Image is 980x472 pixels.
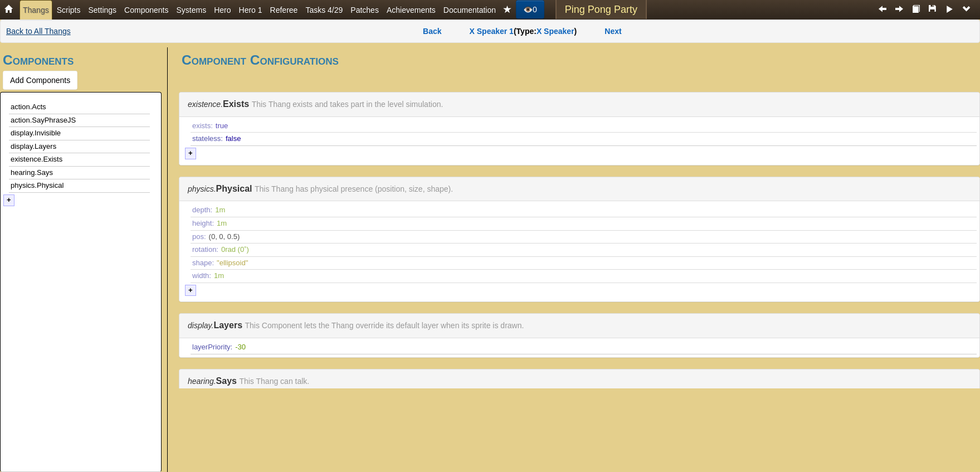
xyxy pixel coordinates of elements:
div: physics.Physical [11,181,64,191]
span: X Speaker [537,27,574,36]
div: -30 [235,342,263,353]
span: This Component lets the Thang override its default layer when its sprite is drawn. [245,321,524,330]
span: Ping Pong Party [565,4,637,15]
span: Type [516,27,534,36]
div: action.Acts [11,102,46,113]
span: depth: [192,205,212,216]
a: Back to All Thangs [6,26,71,37]
a: Back [423,27,441,36]
div: 1m [215,205,243,216]
em: physics. [188,184,216,193]
span: layerPriority: [192,342,232,353]
span: shape: [192,258,214,269]
button: Add Components [3,71,77,90]
div: + [3,194,14,206]
strong: Exists [223,99,252,109]
h3: Components [3,53,164,68]
span: This Thang exists and takes part in the level simulation. [252,100,443,109]
span: height: [192,218,214,229]
div: 1m [214,271,242,281]
div: action.SayPhraseJS [11,115,76,126]
span: 0 [533,5,537,14]
div: 0rad (0˚) [221,245,249,255]
div: "ellipsoid" [217,258,248,269]
div: true [216,121,243,132]
div: + [185,285,196,296]
span: width: [192,271,211,281]
span: exists: [192,121,213,132]
em: display. [188,321,213,330]
em: existence. [188,100,223,109]
span: This Thang has physical presence (position, size, shape). [255,184,453,193]
span: rotation: [192,245,218,255]
div: existence.Exists [11,154,62,165]
div: display.Invisible [11,128,61,139]
span: This Thang can talk. [239,377,309,386]
strong: Layers [213,320,245,330]
strong: Says [216,376,240,386]
em: hearing. [188,377,216,386]
a: Next [604,27,621,36]
span: X Speaker 1 [470,27,514,36]
div: hearing.Says [11,168,53,178]
div: display.Layers [11,142,56,152]
h3: Component Configurations [182,53,977,68]
div: 1m [217,218,245,229]
strong: Physical [216,184,255,193]
span: Patches [350,6,379,14]
div: false [226,134,253,144]
span: pos: [192,232,206,242]
div: (0, 0, 0.5) [209,232,240,242]
span: ( : ) [395,27,650,36]
div: + [185,148,196,159]
span: stateless: [192,134,223,144]
span: 👁️ [523,5,533,14]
